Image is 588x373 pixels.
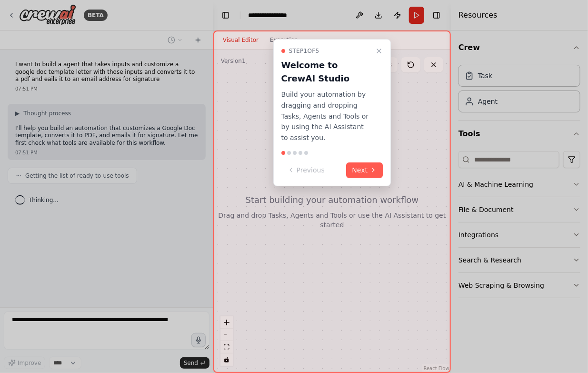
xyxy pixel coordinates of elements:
p: Build your automation by dragging and dropping Tasks, Agents and Tools or by using the AI Assista... [281,89,372,143]
button: Close walkthrough [373,45,385,57]
button: Hide left sidebar [219,9,232,22]
h3: Welcome to CrewAI Studio [281,59,372,85]
span: Step 1 of 5 [289,47,319,55]
button: Previous [281,162,330,178]
button: Next [347,162,383,178]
